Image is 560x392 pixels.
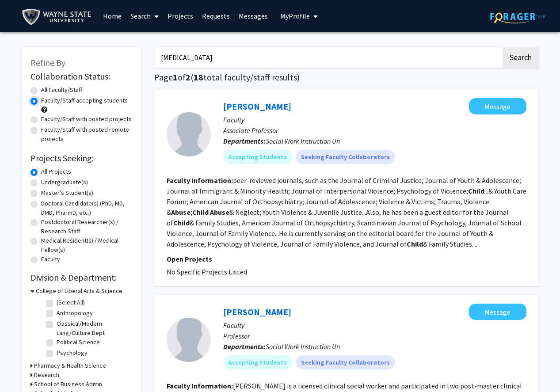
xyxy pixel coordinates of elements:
[223,306,291,317] a: [PERSON_NAME]
[173,72,178,83] span: 1
[186,72,190,83] span: 2
[99,0,126,31] a: Home
[41,96,128,105] label: Faculty/Staff accepting students
[57,308,93,318] label: Anthropology
[22,7,95,27] img: Wayne State University Logo
[223,355,292,369] mat-chip: Accepting Students
[41,125,132,144] label: Faculty/Staff with posted remote projects
[57,348,88,358] label: Psychology
[266,137,340,145] span: Social Work Instruction Un
[194,72,203,83] span: 18
[154,47,501,68] input: Search Keywords
[167,176,233,185] b: Faculty Information:
[41,85,82,95] label: All Faculty/Staff
[469,98,526,114] button: Message Jun Hong
[167,381,233,390] b: Faculty Information:
[57,338,100,347] label: Political Science
[407,240,423,248] b: Child
[30,272,132,283] h2: Division & Department:
[167,267,247,276] span: No Specific Projects Listed
[30,57,65,68] span: Refine By
[34,370,59,380] h3: Research
[223,137,266,145] b: Departments:
[223,114,526,125] p: Faculty
[210,208,229,217] b: Abuse
[223,331,526,341] p: Professor
[490,10,545,23] img: ForagerOne Logo
[30,153,132,164] h2: Projects Seeking:
[266,342,340,351] span: Social Work Instruction Un
[469,304,526,320] button: Message Bridget Weller
[163,0,198,31] a: Projects
[34,361,106,370] h3: Pharmacy & Health Science
[296,355,395,369] mat-chip: Seeking Faculty Collaborators
[280,11,310,20] span: My Profile
[223,320,526,331] p: Faculty
[234,0,272,31] a: Messages
[30,71,132,82] h2: Collaboration Status:
[173,218,190,227] b: Child
[503,47,539,68] button: Search
[223,342,266,351] b: Departments:
[468,186,484,195] b: Child
[41,236,132,255] label: Medical Resident(s) / Medical Fellow(s)
[36,286,122,296] h3: College of Liberal Arts & Science
[41,199,132,217] label: Doctoral Candidate(s) (PhD, MD, DMD, PharmD, etc.)
[41,167,71,176] label: All Projects
[41,217,132,236] label: Postdoctoral Researcher(s) / Research Staff
[296,150,395,164] mat-chip: Seeking Faculty Collaborators
[223,150,292,164] mat-chip: Accepting Students
[198,0,234,31] a: Requests
[7,352,38,385] iframe: Chat
[171,208,190,217] b: Abuse
[192,208,209,217] b: Child
[57,298,85,307] label: (Select All)
[34,380,102,389] h3: School of Business Admin
[41,188,93,198] label: Master's Student(s)
[57,319,130,338] label: Classical/Modern Lang/Culture Dept
[41,178,88,187] label: Undergraduate(s)
[167,176,526,248] fg-read-more: peer-reviewed journals, such as the Journal of Criminal Justice; Journal of Youth & Adolescence; ...
[41,255,60,264] label: Faculty
[167,254,526,264] p: Open Projects
[223,125,526,136] p: Associate Professor
[126,0,163,31] a: Search
[154,72,539,83] h1: Page of ( total faculty/staff results)
[223,101,291,112] a: [PERSON_NAME]
[41,114,132,124] label: Faculty/Staff with posted projects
